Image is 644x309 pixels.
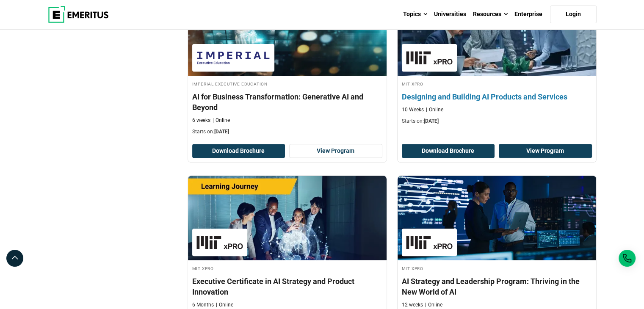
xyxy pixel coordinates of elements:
h4: AI for Business Transformation: Generative AI and Beyond [192,91,382,113]
p: Online [425,301,442,309]
img: MIT xPRO [196,233,243,252]
button: Download Brochure [192,144,285,158]
h4: MIT xPRO [402,80,592,87]
p: 6 Months [192,301,214,309]
p: Online [213,117,230,124]
p: Online [426,106,443,113]
img: Imperial Executive Education [196,48,270,67]
span: [DATE] [214,129,229,135]
h4: Imperial Executive Education [192,80,382,87]
a: Login [550,6,597,23]
h4: MIT xPRO [192,265,382,272]
p: Starts on: [402,118,592,125]
img: Executive Certificate in AI Strategy and Product Innovation | Online AI and Machine Learning Course [188,176,387,260]
h4: Executive Certificate in AI Strategy and Product Innovation [192,276,382,297]
h4: Designing and Building AI Products and Services [402,91,592,102]
h4: MIT xPRO [402,265,592,272]
a: View Program [289,144,382,158]
span: [DATE] [424,118,439,124]
img: MIT xPRO [406,48,453,67]
p: Online [216,301,233,309]
p: 10 Weeks [402,106,424,113]
img: AI Strategy and Leadership Program: Thriving in the New World of AI | Online AI and Machine Learn... [398,176,596,260]
p: 6 weeks [192,117,210,124]
img: MIT xPRO [406,233,453,252]
button: Download Brochure [402,144,495,158]
p: 12 weeks [402,301,423,309]
h4: AI Strategy and Leadership Program: Thriving in the New World of AI [402,276,592,297]
p: Starts on: [192,128,382,135]
a: View Program [499,144,592,158]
